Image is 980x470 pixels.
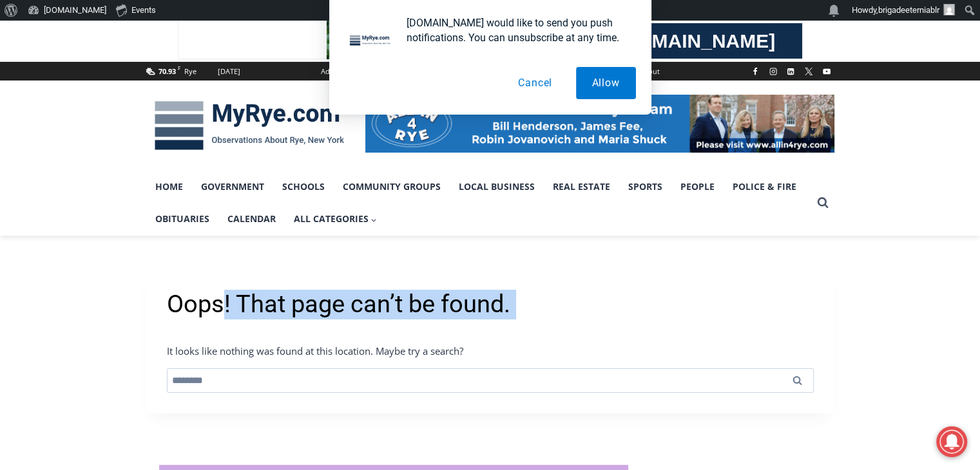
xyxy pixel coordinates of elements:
span: Intern @ [DOMAIN_NAME] [337,128,597,157]
button: Cancel [502,67,568,99]
a: Government [192,171,273,203]
a: Sports [619,171,671,203]
img: notification icon [345,15,396,67]
a: Local Business [450,171,544,203]
button: Allow [576,67,636,99]
nav: Primary Navigation [146,171,811,236]
a: Police & Fire [724,171,805,203]
a: Home [146,171,192,203]
p: It looks like nothing was found at this location. Maybe try a search? [167,343,814,359]
a: People [671,171,724,203]
a: Real Estate [544,171,619,203]
a: Intern @ [DOMAIN_NAME] [310,125,624,160]
a: Calendar [218,203,285,235]
img: MyRye.com [146,92,352,159]
div: "[PERSON_NAME] and I covered the [DATE] Parade, which was a really eye opening experience as I ha... [325,1,609,125]
img: All in for Rye [365,95,834,153]
button: View Search Form [811,191,834,214]
a: Schools [273,171,334,203]
a: Obituaries [146,203,218,235]
div: [DOMAIN_NAME] would like to send you push notifications. You can unsubscribe at any time. [396,15,636,45]
button: Child menu of All Categories [285,203,387,235]
h1: Oops! That page can’t be found. [167,290,814,319]
a: Community Groups [334,171,450,203]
